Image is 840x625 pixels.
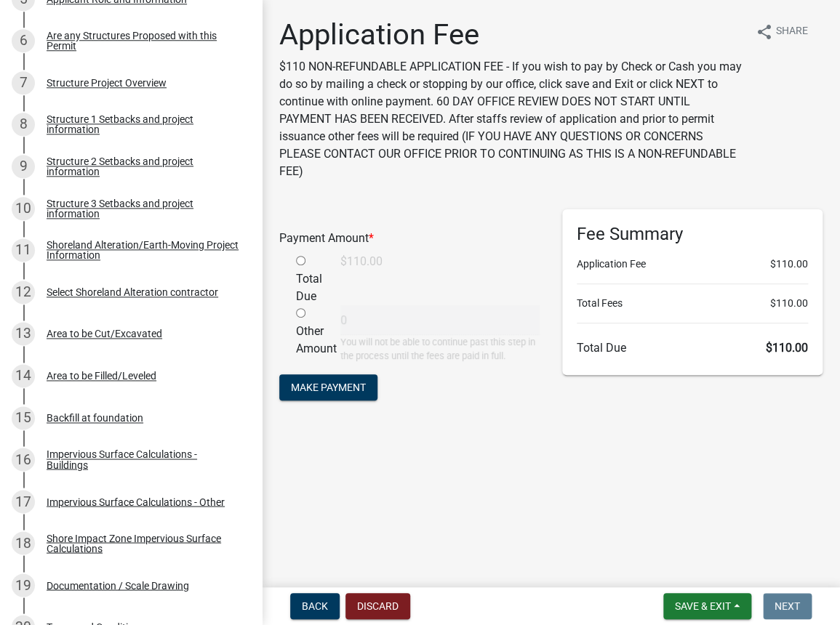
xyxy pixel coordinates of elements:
[12,531,35,555] div: 18
[12,113,35,136] div: 8
[577,224,809,245] h6: Fee Summary
[279,374,377,400] button: Make Payment
[47,114,239,134] div: Structure 1 Setbacks and project information
[766,341,808,355] span: $110.00
[770,296,808,311] span: $110.00
[663,593,751,619] button: Save & Exit
[47,240,239,260] div: Shoreland Alteration/Earth-Moving Project Information
[577,296,809,311] li: Total Fees
[12,573,35,597] div: 19
[279,17,744,52] h1: Application Fee
[12,448,35,471] div: 16
[763,593,812,619] button: Next
[12,238,35,262] div: 11
[47,580,189,590] div: Documentation / Scale Drawing
[775,600,800,612] span: Next
[268,230,551,247] div: Payment Amount
[47,449,239,469] div: Impervious Surface Calculations - Buildings
[47,31,239,51] div: Are any Structures Proposed with this Permit
[12,364,35,387] div: 14
[12,490,35,513] div: 17
[577,341,809,355] h6: Total Due
[47,533,239,553] div: Shore Impact Zone Impervious Surface Calculations
[12,71,35,94] div: 7
[47,371,156,381] div: Area to be Filled/Leveled
[290,593,340,619] button: Back
[47,496,225,507] div: Impervious Surface Calculations - Other
[47,78,167,88] div: Structure Project Overview
[577,257,809,272] li: Application Fee
[756,23,773,41] i: share
[12,281,35,304] div: 12
[770,257,808,272] span: $110.00
[345,593,410,619] button: Discard
[47,198,239,219] div: Structure 3 Setbacks and project information
[291,382,366,393] span: Make Payment
[776,23,808,41] span: Share
[675,600,731,612] span: Save & Exit
[285,253,329,305] div: Total Due
[12,322,35,345] div: 13
[12,406,35,430] div: 15
[47,328,162,339] div: Area to be Cut/Excavated
[47,156,239,177] div: Structure 2 Setbacks and project information
[302,600,328,612] span: Back
[279,58,744,180] p: $110 NON-REFUNDABLE APPLICATION FEE - If you wish to pay by Check or Cash you may do so by mailin...
[12,29,35,52] div: 6
[285,305,329,363] div: Other Amount
[47,287,218,297] div: Select Shoreland Alteration contractor
[47,413,143,423] div: Backfill at foundation
[12,197,35,220] div: 10
[12,155,35,178] div: 9
[744,17,820,46] button: shareShare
